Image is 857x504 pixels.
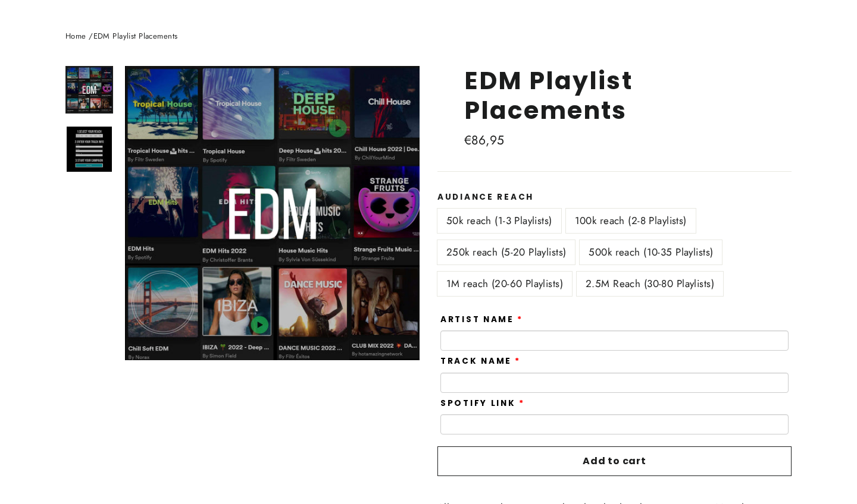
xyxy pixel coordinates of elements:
label: Artist Name [440,315,523,325]
label: 250k reach (5-20 Playlists) [437,240,575,264]
a: Home [65,30,86,42]
span: €86,95 [464,131,505,149]
img: EDM Playlist Placements [67,67,112,112]
img: EDM Playlist Placements [67,127,112,172]
label: 2.5M Reach (30-80 Playlists) [577,272,723,296]
label: 500k reach (10-35 Playlists) [580,240,722,264]
label: 1M reach (20-60 Playlists) [437,272,572,296]
label: Track Name [440,357,521,366]
label: Audiance Reach [437,193,792,202]
h1: EDM Playlist Placements [464,66,792,124]
label: Spotify Link [440,399,524,408]
nav: breadcrumbs [65,30,792,43]
span: / [89,30,93,42]
span: Add to cart [583,454,646,468]
button: Add to cart [437,446,792,476]
label: 100k reach (2-8 Playlists) [566,209,696,233]
label: 50k reach (1-3 Playlists) [437,209,561,233]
